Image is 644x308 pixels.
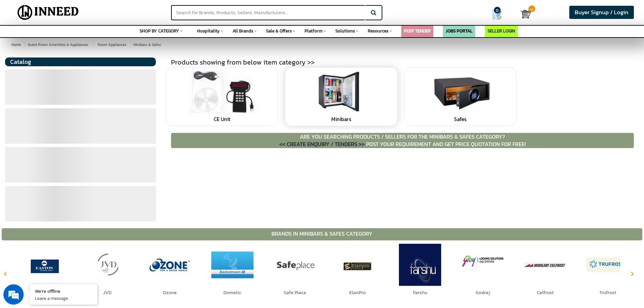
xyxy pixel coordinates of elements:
[528,5,535,12] span: 0
[479,7,521,22] a: my Quotes 0
[521,7,527,22] a: Cart 0
[86,244,128,286] img: 30-medium_default.jpg
[514,289,576,296] div: Celfrost
[399,244,441,286] img: 179-medium_default.jpg
[171,133,634,148] p: ARE YOU SEARCHING PRODUCTS / SELLERS FOR THE Minibars & Safes CATEGORY? POST YOUR REQUIREMENT AND...
[569,6,634,19] a: Buyer Signup / Login
[336,244,379,286] img: 99-medium_default.jpg
[197,28,220,34] span: Hospitality
[24,244,66,286] img: 48-medium_default.jpg
[91,41,94,49] span: >
[264,289,326,296] div: Safe Place
[2,265,8,271] button: Previous
[214,115,231,123] a: CE Unit
[454,115,467,123] a: Safes
[26,41,90,49] a: Guest Room Amenities & Appliances
[140,28,179,34] span: SHOP BY CATEGORY
[23,42,25,47] span: >
[211,244,254,286] img: 36-medium_default.jpg
[149,244,191,286] img: 71-medium_default.jpg
[28,42,88,47] span: Guest Room Amenities & Appliances
[446,28,473,34] a: JOBS PORTAL
[266,28,292,34] span: Sale & Offers
[96,41,128,49] a: Room Appliances
[389,289,451,296] div: Farshu
[326,289,389,296] div: ElanPro
[487,28,515,34] a: SELLER LOGIN
[35,288,92,294] div: We're offline
[10,57,31,66] span: Catalog
[139,289,201,296] div: Ozone
[166,57,639,67] div: Products showing from below item category >>
[264,244,326,296] a: Safe Place
[201,289,264,296] div: Dometic
[26,42,161,47] span: Minibars & Safes
[98,42,126,47] span: Room Appliances
[12,4,85,21] img: Inneed.Market
[331,115,351,123] a: Minibars
[629,265,636,271] button: Next
[35,295,92,301] p: Leave a message
[305,28,323,34] span: Platform
[139,244,201,296] a: Ozone
[575,8,628,17] span: Buyer Signup / Login
[326,244,389,296] a: ElanPro
[335,28,355,34] span: Solutions
[587,244,629,286] img: 340-medium_default.jpg
[404,28,431,34] a: POST TENDER
[274,244,316,286] img: 81-medium_default.jpg
[524,244,566,286] img: 332-medium_default.jpg
[233,28,253,34] span: All Brands
[492,9,502,20] img: Show My Quotes
[521,9,531,19] img: Cart
[201,244,264,296] a: Dometic
[451,289,514,296] div: Godrej
[2,228,642,240] div: Brands in Minibars & Safes Category
[576,289,639,296] div: Trufrost
[76,289,139,296] div: JVD
[129,41,132,49] span: >
[279,140,365,148] span: << CREATE ENQUIRY / TENDERS >>
[368,28,388,34] span: Resources
[14,244,76,296] a: Easton
[494,7,501,14] span: 0
[171,5,365,20] input: Search for Brands, Products, Sellers, Manufacturers...
[279,140,366,148] a: << CREATE ENQUIRY / TENDERS >>
[76,244,139,296] a: JVD
[461,244,504,286] img: 255-medium_default.jpg
[10,41,22,49] a: Home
